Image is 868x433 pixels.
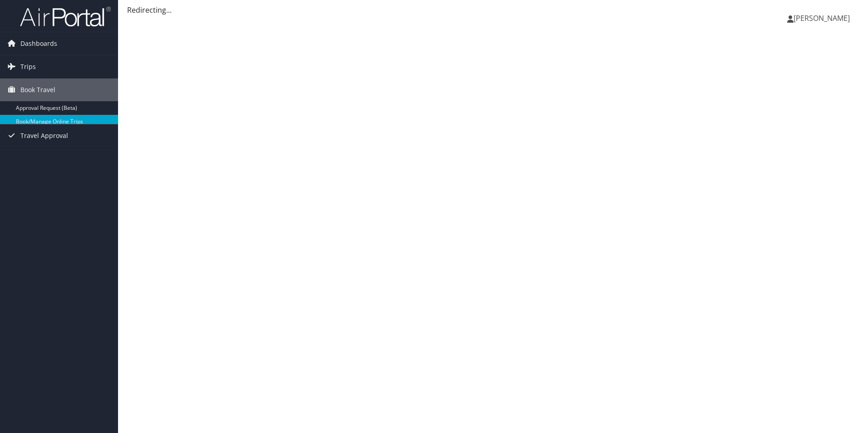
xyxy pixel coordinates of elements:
[20,124,68,147] span: Travel Approval
[787,5,859,32] a: [PERSON_NAME]
[20,79,55,101] span: Book Travel
[794,13,850,23] span: [PERSON_NAME]
[20,32,57,55] span: Dashboards
[20,55,36,78] span: Trips
[20,6,111,27] img: airportal-logo.png
[127,5,859,15] div: Redirecting...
